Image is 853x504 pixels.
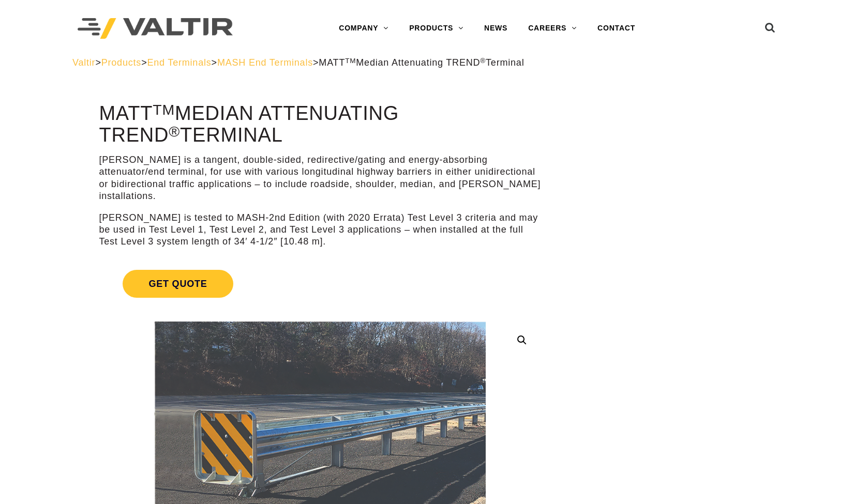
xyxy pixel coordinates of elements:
[147,57,211,68] a: End Terminals
[328,18,399,39] a: COMPANY
[518,18,587,39] a: CAREERS
[99,212,541,248] p: [PERSON_NAME] is tested to MASH-2nd Edition (with 2020 Errata) Test Level 3 criteria and may be u...
[153,101,175,118] sup: TM
[99,103,541,146] h1: MATT Median Attenuating TREND Terminal
[319,57,524,68] span: MATT Median Attenuating TREND Terminal
[99,257,541,310] a: Get Quote
[78,18,233,39] img: Valtir
[399,18,474,39] a: PRODUCTS
[101,57,141,68] a: Products
[217,57,313,68] a: MASH End Terminals
[474,18,518,39] a: NEWS
[169,123,180,140] sup: ®
[123,270,233,298] span: Get Quote
[72,57,781,69] div: > > > >
[587,18,646,39] a: CONTACT
[480,57,486,65] sup: ®
[345,57,356,65] sup: TM
[72,57,95,68] a: Valtir
[99,154,541,203] p: [PERSON_NAME] is a tangent, double-sided, redirective/gating and energy-absorbing attenuator/end ...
